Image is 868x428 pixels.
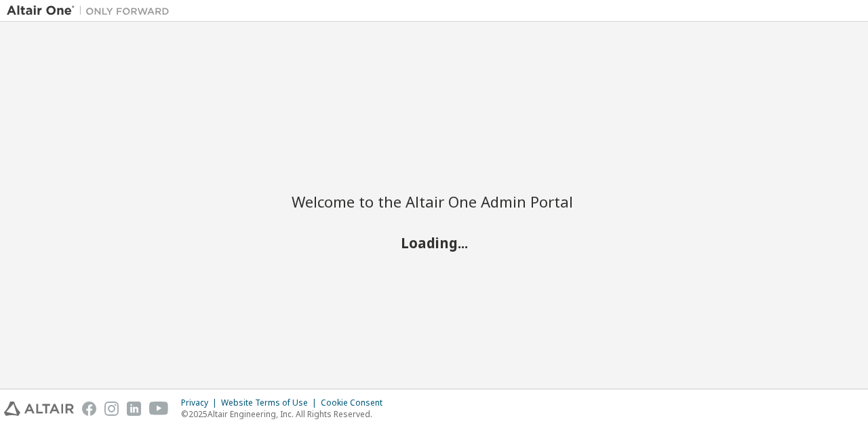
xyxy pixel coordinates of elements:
div: Website Terms of Use [221,397,321,408]
img: linkedin.svg [127,402,141,416]
img: facebook.svg [82,402,96,416]
img: youtube.svg [149,402,169,416]
h2: Loading... [292,233,576,251]
div: Cookie Consent [321,397,391,408]
img: altair_logo.svg [4,402,74,416]
div: Privacy [181,397,221,408]
img: Altair One [7,4,176,18]
h2: Welcome to the Altair One Admin Portal [292,192,576,211]
img: instagram.svg [104,402,119,416]
p: © 2025 Altair Engineering, Inc. All Rights Reserved. [181,408,391,420]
